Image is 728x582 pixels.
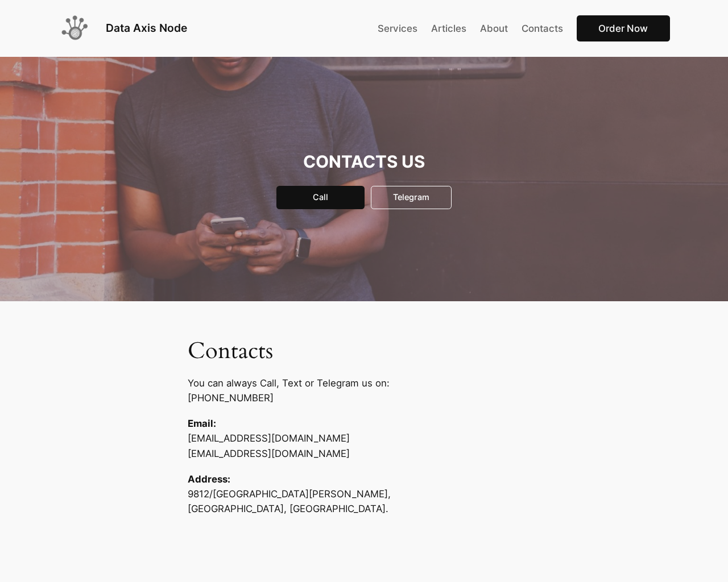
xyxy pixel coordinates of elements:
[378,21,417,36] a: Services
[378,23,417,34] span: Services
[276,186,365,210] a: Call
[378,15,670,42] nav: Main Menu
[188,338,540,365] h2: Contacts
[188,472,540,516] p: 9812/[GEOGRAPHIC_DATA][PERSON_NAME], [GEOGRAPHIC_DATA], [GEOGRAPHIC_DATA].
[106,21,187,35] a: Data Axis Node
[188,376,540,405] p: You can always Call, Text or Telegram us on: [PHONE_NUMBER]
[58,11,92,45] img: Data Axis Node
[522,23,563,34] span: Contacts
[431,21,466,36] a: Articles
[577,15,670,42] a: Order Now
[303,151,425,172] strong: CONTACTS US
[188,418,216,429] strong: Email:
[188,473,230,485] strong: Address:
[371,186,452,210] a: Telegram
[522,21,563,36] a: Contacts
[188,416,540,460] p: [EMAIL_ADDRESS][DOMAIN_NAME] [EMAIL_ADDRESS][DOMAIN_NAME]
[480,21,508,36] a: About
[431,23,466,34] span: Articles
[480,23,508,34] span: About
